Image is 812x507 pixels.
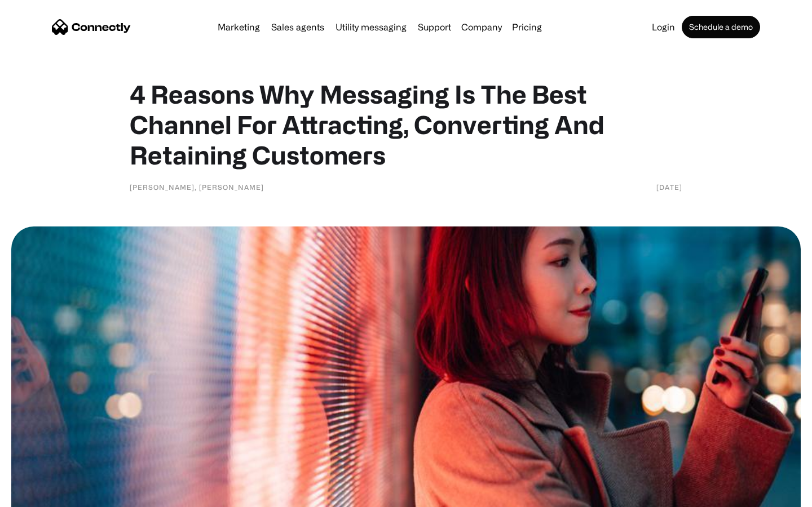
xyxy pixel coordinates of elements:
div: Company [461,19,502,35]
a: Pricing [507,23,546,32]
ul: Language list [23,487,68,503]
h1: 4 Reasons Why Messaging Is The Best Channel For Attracting, Converting And Retaining Customers [130,79,682,170]
a: Login [647,23,679,32]
a: Support [413,23,456,32]
div: [PERSON_NAME], [PERSON_NAME] [130,181,264,193]
a: Schedule a demo [682,16,760,38]
a: Sales agents [267,23,329,32]
div: [DATE] [656,181,682,193]
a: Marketing [213,23,264,32]
aside: Language selected: English [11,487,68,503]
a: Utility messaging [331,23,411,32]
